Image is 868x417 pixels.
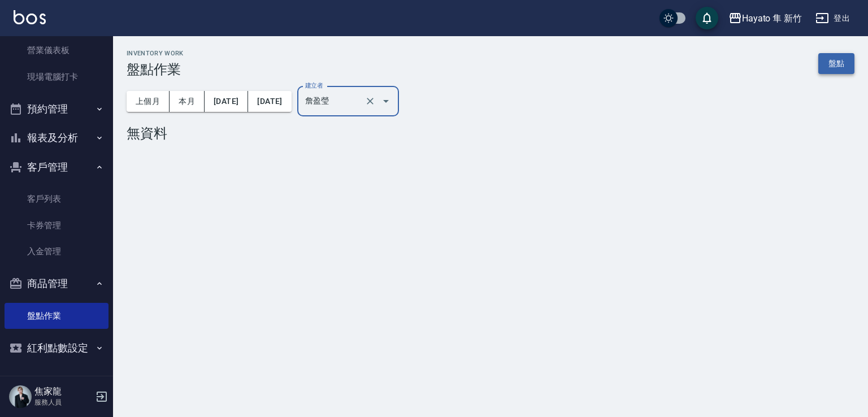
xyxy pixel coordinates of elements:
[377,92,395,110] button: Open
[696,7,718,29] button: save
[9,385,32,408] img: Person
[362,93,378,109] button: Clear
[818,53,854,74] a: 盤點
[724,7,806,30] button: Hayato 隼 新竹
[5,269,108,298] button: 商品管理
[5,303,108,329] a: 盤點作業
[5,64,108,90] a: 現場電腦打卡
[305,81,323,90] label: 建立者
[170,91,205,112] button: 本月
[205,91,248,112] button: [DATE]
[5,212,108,238] a: 卡券管理
[5,123,108,153] button: 報表及分析
[127,62,184,77] h3: 盤點作業
[34,386,92,397] h5: 焦家龍
[5,186,108,212] a: 客戶列表
[127,50,184,57] h2: Inventory Work
[127,91,170,112] button: 上個月
[127,125,854,141] div: 無資料
[5,94,108,124] button: 預約管理
[5,153,108,182] button: 客戶管理
[34,397,92,407] p: 服務人員
[5,238,108,264] a: 入金管理
[742,11,802,25] div: Hayato 隼 新竹
[5,333,108,363] button: 紅利點數設定
[5,37,108,63] a: 營業儀表板
[14,10,46,24] img: Logo
[248,91,291,112] button: [DATE]
[811,8,854,29] button: 登出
